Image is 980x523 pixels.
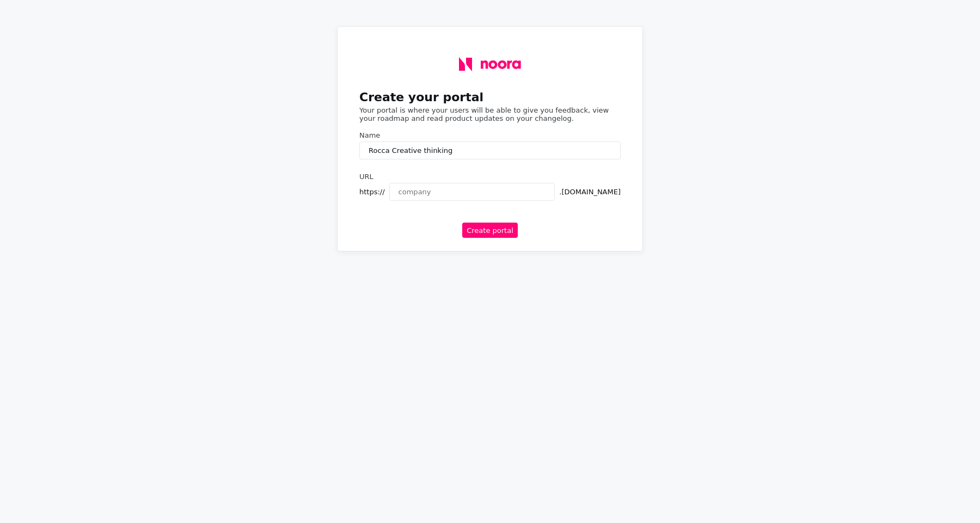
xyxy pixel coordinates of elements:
div: Name [359,131,621,139]
div: Your portal is where your users will be able to give you feedback, view your roadmap and read pro... [359,106,621,122]
div: URL [359,173,621,181]
div: .[DOMAIN_NAME] [559,188,621,196]
input: company [389,183,555,201]
div: Create your portal [359,90,621,104]
div: https:// [359,188,385,196]
button: Create portal [462,223,518,238]
input: Enter your company or product name, e.g. Pied Piper [359,141,621,159]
